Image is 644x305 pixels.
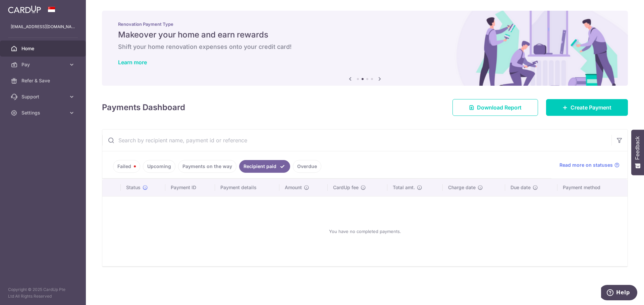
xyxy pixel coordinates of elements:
[102,101,185,113] h4: Payments Dashboard
[635,136,641,160] span: Feedback
[143,160,175,173] a: Upcoming
[126,184,141,191] span: Status
[631,130,644,175] button: Feedback - Show survey
[102,130,611,151] input: Search by recipient name, payment id or reference
[477,103,522,111] span: Download Report
[118,21,612,27] p: Renovation Payment Type
[8,5,41,13] img: CardUp
[21,61,66,68] span: Pay
[571,103,611,111] span: Create Payment
[448,184,476,191] span: Charge date
[559,162,620,168] a: Read more on statuses
[118,59,147,66] a: Learn more
[11,23,75,30] p: [EMAIL_ADDRESS][DOMAIN_NAME]
[452,99,538,116] a: Download Report
[102,11,628,86] img: Renovation banner
[285,184,302,191] span: Amount
[511,184,531,191] span: Due date
[239,160,290,173] a: Recipient paid
[393,184,415,191] span: Total amt.
[546,99,628,116] a: Create Payment
[110,202,620,261] div: You have no completed payments.
[21,109,66,116] span: Settings
[118,43,612,51] h6: Shift your home renovation expenses onto your credit card!
[559,162,613,168] span: Read more on statuses
[118,29,612,40] h5: Makeover your home and earn rewards
[21,93,66,100] span: Support
[293,160,321,173] a: Overdue
[215,179,279,196] th: Payment details
[601,285,637,302] iframe: Opens a widget where you can find more information
[178,160,236,173] a: Payments on the way
[333,184,359,191] span: CardUp fee
[557,179,628,196] th: Payment method
[113,160,140,173] a: Failed
[21,45,66,52] span: Home
[165,179,215,196] th: Payment ID
[21,77,66,84] span: Refer & Save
